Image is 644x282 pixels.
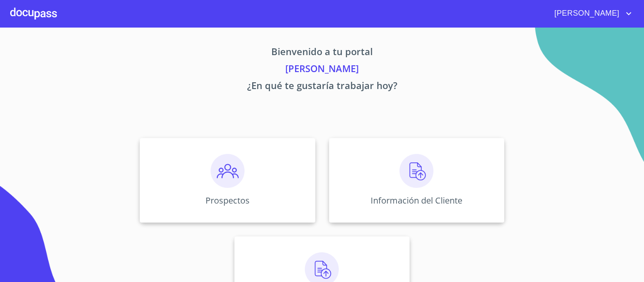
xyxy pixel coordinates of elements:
[61,78,584,95] p: ¿En qué te gustaría trabajar hoy?
[205,195,250,206] p: Prospectos
[61,61,584,78] p: [PERSON_NAME]
[371,195,462,206] p: Información del Cliente
[548,7,634,20] button: account of current user
[61,45,584,61] p: Bienvenido a tu portal
[211,154,245,188] img: prospectos.png
[548,7,624,20] span: [PERSON_NAME]
[399,154,433,188] img: carga.png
